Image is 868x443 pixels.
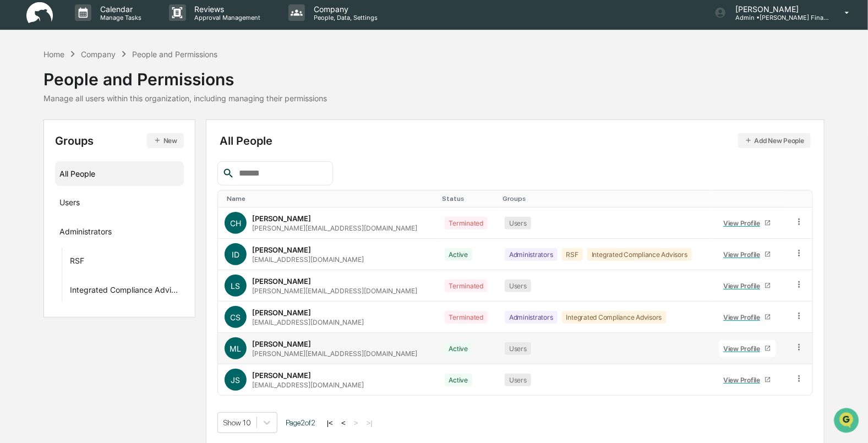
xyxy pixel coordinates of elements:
[187,87,200,101] button: Start new chat
[363,418,376,428] button: >|
[91,139,137,150] span: Attestations
[719,309,776,326] a: View Profile
[505,342,531,355] div: Users
[252,287,417,295] div: [PERSON_NAME][EMAIL_ADDRESS][DOMAIN_NAME]
[231,281,240,291] span: LS
[91,14,147,21] p: Manage Tasks
[75,134,141,154] a: 🗄️Attestations
[286,418,315,427] span: Page 2 of 2
[37,95,139,104] div: We're available if you need us!
[59,165,179,183] div: All People
[351,418,362,428] button: >
[796,195,809,203] div: Toggle SortBy
[230,313,241,322] span: CS
[186,14,266,21] p: Approval Management
[723,219,765,227] div: View Profile
[445,248,473,261] div: Active
[110,187,133,195] span: Pylon
[719,215,776,232] a: View Profile
[43,61,327,89] div: People and Permissions
[252,214,311,223] div: [PERSON_NAME]
[723,376,765,384] div: View Profile
[26,2,53,24] img: logo
[252,381,364,389] div: [EMAIL_ADDRESS][DOMAIN_NAME]
[305,14,383,21] p: People, Data, Settings
[723,313,765,321] div: View Profile
[220,133,811,148] div: All People
[252,340,311,348] div: [PERSON_NAME]
[505,311,558,324] div: Administrators
[7,155,74,175] a: 🔎Data Lookup
[252,349,417,358] div: [PERSON_NAME][EMAIL_ADDRESS][DOMAIN_NAME]
[70,285,179,298] div: Integrated Compliance Advisors
[252,245,311,254] div: [PERSON_NAME]
[59,198,80,211] div: Users
[719,277,776,294] a: View Profile
[230,218,241,228] span: CH
[11,23,200,41] p: How can we help?
[505,248,558,261] div: Administrators
[11,140,20,149] div: 🖐️
[7,134,75,154] a: 🖐️Preclearance
[252,318,364,326] div: [EMAIL_ADDRESS][DOMAIN_NAME]
[443,195,494,203] div: Toggle SortBy
[727,4,829,14] p: [PERSON_NAME]
[252,308,311,317] div: [PERSON_NAME]
[727,14,829,21] p: Admin • [PERSON_NAME] Financial
[505,374,531,386] div: Users
[723,250,765,259] div: View Profile
[80,140,89,149] div: 🗄️
[723,344,765,353] div: View Profile
[22,160,69,171] span: Data Lookup
[338,418,349,428] button: <
[78,186,133,195] a: Powered byPylon
[252,224,417,232] div: [PERSON_NAME][EMAIL_ADDRESS][DOMAIN_NAME]
[445,374,473,386] div: Active
[719,246,776,263] a: View Profile
[11,84,31,104] img: 1746055101610-c473b297-6a78-478c-a979-82029cc54cd1
[445,280,488,292] div: Terminated
[562,311,667,324] div: Integrated Compliance Advisors
[717,195,783,203] div: Toggle SortBy
[11,161,20,169] div: 🔎
[43,94,327,103] div: Manage all users within this organization, including managing their permissions
[252,255,364,264] div: [EMAIL_ADDRESS][DOMAIN_NAME]
[70,256,84,269] div: RSF
[719,340,776,357] a: View Profile
[833,407,862,436] iframe: Open customer support
[43,50,64,59] div: Home
[230,344,241,353] span: ML
[81,50,116,59] div: Company
[252,371,311,380] div: [PERSON_NAME]
[562,248,583,261] div: RSF
[505,217,531,229] div: Users
[305,4,383,14] p: Company
[186,4,266,14] p: Reviews
[445,342,473,355] div: Active
[503,195,708,203] div: Toggle SortBy
[587,248,692,261] div: Integrated Compliance Advisors
[231,375,240,385] span: JS
[445,311,488,324] div: Terminated
[738,133,811,148] button: Add New People
[37,84,181,95] div: Start new chat
[55,133,184,148] div: Groups
[719,371,776,389] a: View Profile
[252,277,311,286] div: [PERSON_NAME]
[59,227,112,240] div: Administrators
[147,133,184,148] button: New
[22,139,71,150] span: Preclearance
[227,195,434,203] div: Toggle SortBy
[232,250,239,259] span: ID
[324,418,336,428] button: |<
[91,4,147,14] p: Calendar
[505,280,531,292] div: Users
[723,282,765,290] div: View Profile
[132,50,217,59] div: People and Permissions
[445,217,488,229] div: Terminated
